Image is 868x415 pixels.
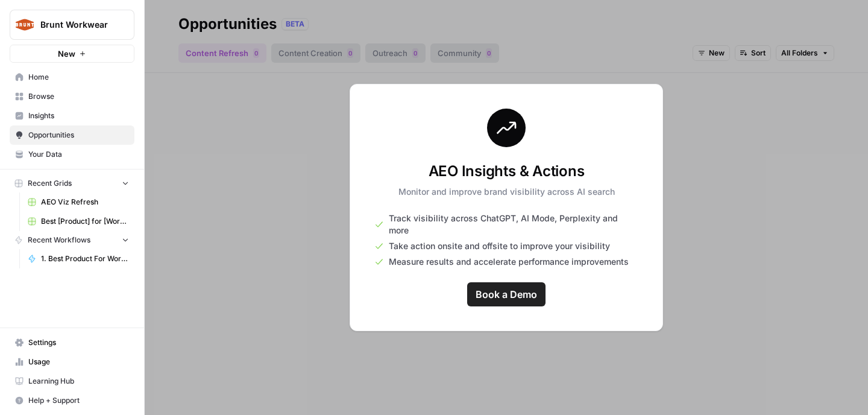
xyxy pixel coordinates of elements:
[10,333,134,352] a: Settings
[28,91,129,102] span: Browse
[28,337,129,348] span: Settings
[389,256,629,268] span: Measure results and accelerate performance improvements
[476,287,537,302] span: Book a Demo
[22,249,134,268] a: 1. Best Product For Worktype New
[28,395,129,406] span: Help + Support
[10,45,134,63] button: New
[10,174,134,192] button: Recent Grids
[28,72,129,83] span: Home
[10,106,134,125] a: Insights
[389,212,638,236] span: Track visibility across ChatGPT, AI Mode, Perplexity and more
[41,197,129,207] span: AEO Viz Refresh
[10,372,134,391] a: Learning Hub
[10,352,134,372] a: Usage
[28,356,129,367] span: Usage
[398,186,615,198] p: Monitor and improve brand visibility across AI search
[40,19,113,31] span: Brunt Workwear
[28,178,72,189] span: Recent Grids
[10,87,134,106] a: Browse
[398,162,615,181] h3: AEO Insights & Actions
[22,212,134,231] a: Best [Product] for [Worktype]
[28,130,129,141] span: Opportunities
[28,149,129,160] span: Your Data
[389,240,610,252] span: Take action onsite and offsite to improve your visibility
[41,216,129,227] span: Best [Product] for [Worktype]
[41,253,129,264] span: 1. Best Product For Worktype New
[14,14,36,36] img: Brunt Workwear Logo
[28,235,90,246] span: Recent Workflows
[28,110,129,121] span: Insights
[10,68,134,87] a: Home
[10,125,134,145] a: Opportunities
[22,192,134,212] a: AEO Viz Refresh
[58,48,75,60] span: New
[10,145,134,164] a: Your Data
[10,10,134,40] button: Workspace: Brunt Workwear
[10,391,134,410] button: Help + Support
[467,282,546,306] a: Book a Demo
[28,376,129,387] span: Learning Hub
[10,231,134,249] button: Recent Workflows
